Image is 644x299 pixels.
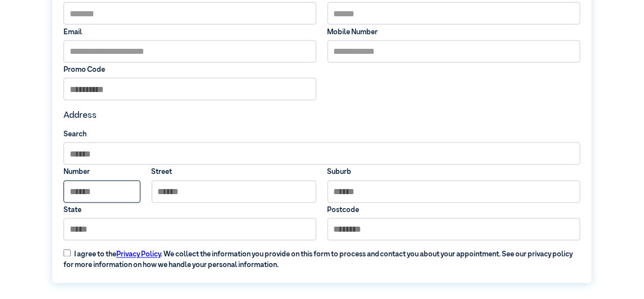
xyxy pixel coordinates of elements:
label: Number [64,167,140,177]
label: Suburb [328,167,580,177]
label: State [64,205,316,215]
label: Mobile Number [328,27,580,38]
label: Search [64,129,580,140]
label: Street [152,167,317,177]
label: Promo Code [64,65,316,75]
input: I agree to thePrivacy Policy. We collect the information you provide on this form to process and ... [64,250,71,257]
label: I agree to the . We collect the information you provide on this form to process and contact you a... [58,242,586,271]
label: Email [64,27,316,38]
input: Search by Suburb [64,142,580,165]
label: Postcode [328,205,580,215]
h4: Address [64,111,580,121]
a: Privacy Policy [116,251,161,259]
